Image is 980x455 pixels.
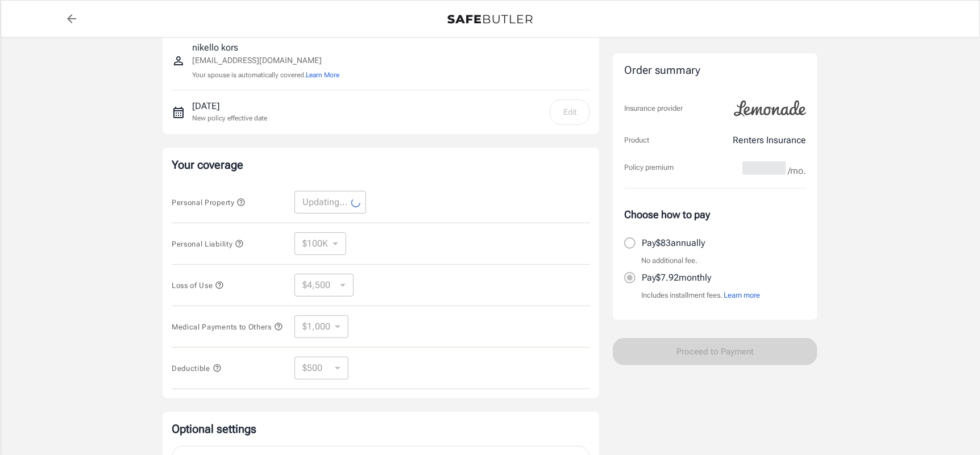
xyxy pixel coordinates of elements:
img: Lemonade [728,93,813,124]
p: Optional settings [172,421,590,437]
a: back to quotes [60,7,83,30]
p: [EMAIL_ADDRESS][DOMAIN_NAME] [192,55,339,66]
span: Personal Liability [172,240,244,248]
p: Pay $7.92 monthly [642,271,711,285]
p: Insurance provider [624,103,683,114]
button: Learn More [306,70,339,80]
button: Loss of Use [172,278,224,292]
p: nikello kors [192,41,339,55]
span: Deductible [172,364,222,373]
p: Your coverage [172,157,590,173]
p: [DATE] [192,99,267,113]
p: Your spouse is automatically covered. [192,70,339,81]
button: Personal Property [172,195,246,209]
p: Includes installment fees. [641,290,760,301]
p: Choose how to pay [624,207,806,222]
button: Medical Payments to Others [172,320,283,333]
p: Product [624,135,649,146]
svg: New policy start date [172,106,185,119]
button: Personal Liability [172,237,244,251]
button: Deductible [172,361,222,375]
div: Order summary [624,62,806,79]
p: Pay $83 annually [642,236,705,250]
svg: Insured person [172,54,185,68]
span: /mo. [788,163,806,179]
p: New policy effective date [192,113,267,123]
button: Learn more [724,290,760,301]
img: Back to quotes [447,15,533,24]
span: Loss of Use [172,281,224,290]
p: Policy premium [624,162,674,173]
p: No additional fee. [641,255,697,266]
span: Personal Property [172,198,246,207]
p: Renters Insurance [733,133,806,147]
span: Medical Payments to Others [172,323,283,331]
